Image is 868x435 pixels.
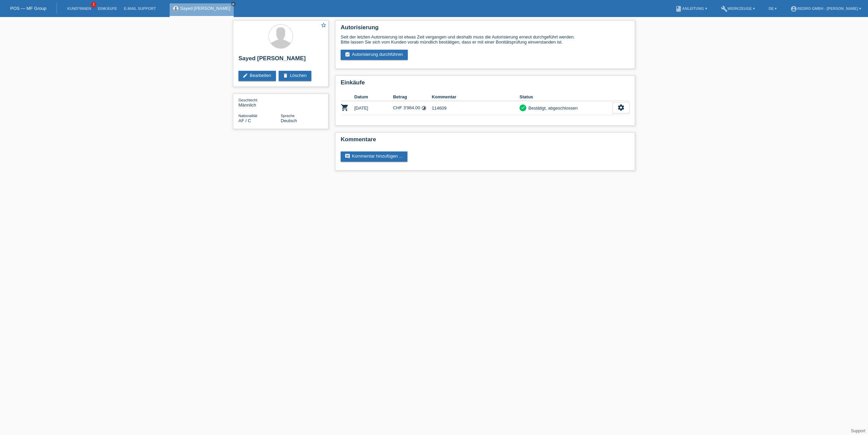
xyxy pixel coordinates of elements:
[283,73,288,78] i: delete
[354,93,393,101] th: Datum
[121,6,159,11] a: E-Mail Support
[238,71,276,81] a: editBearbeiten
[231,2,236,6] a: close
[421,106,427,111] i: 36 Raten
[432,93,520,101] th: Kommentar
[526,104,578,112] div: Bestätigt, abgeschlossen
[341,79,630,90] h2: Einkäufe
[851,429,865,433] a: Support
[238,98,257,102] span: Geschlecht
[787,6,865,11] a: account_circleRedro GmbH - [PERSON_NAME] ▾
[672,6,710,11] a: bookAnleitung ▾
[617,104,625,111] i: settings
[281,114,295,118] span: Sprache
[238,114,257,118] span: Nationalität
[345,52,350,57] i: assignment_turned_in
[10,6,46,11] a: POS — MF Group
[765,6,780,11] a: DE ▾
[790,5,797,12] i: account_circle
[279,71,311,81] a: deleteLöschen
[345,154,350,159] i: comment
[432,101,520,115] td: 114609
[341,136,630,146] h2: Kommentare
[321,22,327,29] a: star_border
[180,6,230,11] a: Sayed [PERSON_NAME]
[341,50,408,60] a: assignment_turned_inAutorisierung durchführen
[717,6,759,11] a: buildWerkzeuge ▾
[675,5,682,12] i: book
[94,6,120,11] a: Einkäufe
[521,105,525,110] i: check
[232,2,235,6] i: close
[243,73,248,78] i: edit
[341,151,407,162] a: commentKommentar hinzufügen ...
[721,5,728,12] i: build
[321,22,327,28] i: star_border
[393,101,432,115] td: CHF 3'984.00
[238,55,323,65] h2: Sayed [PERSON_NAME]
[341,34,630,45] div: Seit der letzten Autorisierung ist etwas Zeit vergangen und deshalb muss die Autorisierung erneut...
[238,118,251,123] span: Afghanistan / C / 26.10.2015
[281,118,297,123] span: Deutsch
[354,101,393,115] td: [DATE]
[341,103,349,112] i: POSP00026008
[64,6,94,11] a: Kund*innen
[520,93,613,101] th: Status
[341,24,630,34] h2: Autorisierung
[91,2,96,7] span: 1
[238,97,281,108] div: Männlich
[393,93,432,101] th: Betrag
